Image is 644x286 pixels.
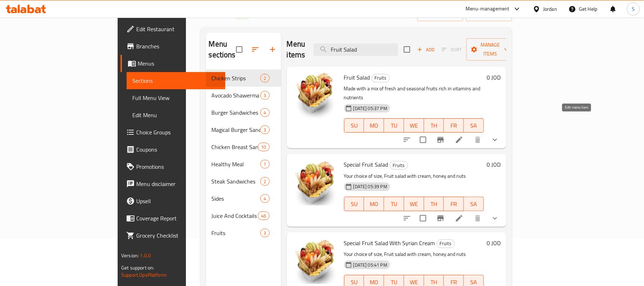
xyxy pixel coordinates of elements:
a: Full Menu View [127,89,225,106]
span: Healthy Meal [212,160,261,168]
div: items [260,74,269,82]
span: Chicken Strips [212,74,261,82]
div: Fruits [390,161,408,170]
span: Full Menu View [132,94,220,102]
button: FR [444,118,464,133]
span: Manage items [472,40,508,58]
span: Fruits [437,239,454,248]
span: TH [427,199,441,209]
a: Choice Groups [121,124,225,141]
span: Coupons [136,145,220,154]
span: Branches [136,42,220,51]
button: Add section [264,41,281,58]
img: Fruit Salad [292,72,338,118]
span: [DATE] 05:41 PM [350,262,390,268]
span: 2 [261,75,269,82]
a: Sections [127,72,225,89]
svg: Show Choices [491,214,499,223]
img: Special Fruit Salad [292,159,338,205]
span: 1.0.0 [140,251,151,260]
span: Grocery Checklist [136,231,220,240]
span: Sections [132,76,220,85]
a: Support.OpsPlatform [121,270,167,280]
span: Select section first [437,44,466,55]
span: 4 [261,109,269,116]
div: items [258,211,269,220]
h6: 0 JOD [487,159,501,170]
a: Promotions [121,158,225,175]
span: Sort sections [247,41,264,58]
button: SU [344,197,364,211]
span: MO [367,120,381,131]
div: items [260,125,269,134]
div: Jordan [543,5,557,13]
button: SU [344,118,364,133]
button: delete [469,131,486,148]
div: Magical Burger Sandwiches3 [206,121,281,138]
span: Version: [121,251,139,260]
button: show more [486,210,503,227]
div: items [260,108,269,117]
button: FR [444,197,464,211]
div: Menu-management [466,5,510,13]
span: Select section [399,42,414,57]
a: Coverage Report [121,210,225,227]
span: Fruit Salad [344,72,370,83]
img: Special Fruit Salad With Syrian Cream [292,238,338,284]
a: Branches [121,38,225,55]
span: WE [407,120,421,131]
div: Burger Sandwiches4 [206,104,281,121]
button: WE [404,197,424,211]
span: Steak Sandwiches [212,177,261,186]
button: WE [404,118,424,133]
div: Healthy Meal1 [206,156,281,173]
div: Steak Sandwiches2 [206,173,281,190]
span: Get support on: [121,263,154,272]
span: Menus [138,59,220,68]
span: Add item [414,44,437,55]
span: Fruits [372,74,389,82]
span: SA [467,120,481,131]
span: Edit Menu [132,111,220,119]
span: SU [347,199,362,209]
span: 10 [258,144,269,151]
span: TU [387,120,401,131]
p: Your choice of size, Fruit salad with cream, honey and nuts [344,172,484,181]
a: Edit Menu [127,106,225,124]
p: Your choice of size, Fruit salad with cream, honey and nuts [344,250,484,259]
span: Select all sections [232,42,247,57]
span: Select to update [416,211,431,226]
div: items [260,177,269,186]
span: Burger Sandwiches [212,108,261,117]
span: TU [387,199,401,209]
span: Magical Burger Sandwiches [212,125,261,134]
a: Upsell [121,192,225,210]
div: Avocado Shawerma [212,91,261,100]
div: Fruits3 [206,224,281,242]
a: Menus [121,55,225,72]
span: Special Fruit Salad [344,159,388,170]
div: Avocado Shawerma3 [206,87,281,104]
a: Grocery Checklist [121,227,225,244]
div: items [260,194,269,203]
span: FR [447,120,461,131]
button: TH [424,118,444,133]
span: Promotions [136,162,220,171]
a: Coupons [121,141,225,158]
button: delete [469,210,486,227]
a: Edit menu item [455,214,463,223]
div: Chicken Breast Sandwiches [212,143,258,151]
span: import [423,10,457,19]
span: Juice And Cocktails [212,211,258,220]
h6: 0 JOD [487,238,501,248]
p: Made with a mix of fresh and seasonal fruits rich in vitamins and nutrients [344,84,484,102]
button: TH [424,197,444,211]
span: Fruits [212,229,261,237]
button: Add [414,44,437,55]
